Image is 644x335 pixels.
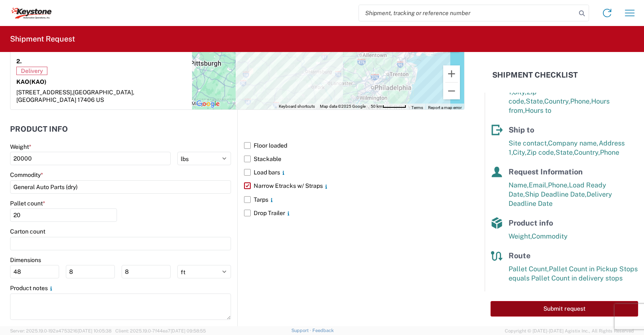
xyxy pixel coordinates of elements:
[244,193,465,206] label: Tarps
[279,104,315,109] button: Keyboard shortcuts
[548,181,569,189] span: Phone,
[29,78,47,85] span: (KAO)
[509,167,583,176] span: Request Information
[548,139,599,147] span: Company name,
[513,148,527,156] span: City,
[66,265,115,278] input: W
[78,328,112,333] span: [DATE] 10:05:38
[194,99,222,109] a: Open this area in Google Maps (opens a new window)
[525,106,551,114] span: Hours to
[244,139,465,152] label: Floor loaded
[10,171,43,179] label: Commodity
[10,328,112,333] span: Server: 2025.19.0-192a4753216
[171,328,206,333] span: [DATE] 09:58:55
[505,327,634,335] span: Copyright © [DATE]-[DATE] Agistix Inc., All Rights Reserved
[371,104,382,109] span: 50 km
[16,78,47,85] strong: KAO
[10,228,45,235] label: Carton count
[16,89,134,103] span: [GEOGRAPHIC_DATA], [GEOGRAPHIC_DATA] 17406 US
[320,104,366,109] span: Map data ©2025 Google
[526,97,544,105] span: State,
[527,148,556,156] span: Zip code,
[244,206,465,220] label: Drop Trailer
[10,256,41,264] label: Dimensions
[509,181,529,189] span: Name,
[244,179,465,192] label: Narrow Etracks w/ Straps
[509,139,548,147] span: Site contact,
[312,328,334,333] a: Feedback
[411,105,423,110] a: Terms
[525,190,587,198] span: Ship Deadline Date,
[509,125,534,134] span: Ship to
[570,97,591,105] span: Phone,
[16,56,22,67] strong: 2.
[574,148,600,156] span: Country,
[115,328,206,333] span: Client: 2025.19.0-7f44ea7
[509,265,549,273] span: Pallet Count,
[10,265,59,278] input: L
[544,97,570,105] span: Country,
[368,104,409,109] button: Map Scale: 50 km per 53 pixels
[10,125,68,133] h2: Product Info
[244,152,465,166] label: Stackable
[491,301,638,317] button: Submit request
[600,148,619,156] span: Phone
[194,99,222,109] img: Google
[122,265,171,278] input: H
[509,265,638,282] span: Pallet Count in Pickup Stops equals Pallet Count in delivery stops
[10,284,55,292] label: Product notes
[556,148,574,156] span: State,
[359,5,576,21] input: Shipment, tracking or reference number
[509,218,553,227] span: Product info
[16,89,73,96] span: [STREET_ADDRESS],
[244,166,465,179] label: Load bars
[10,200,45,207] label: Pallet count
[428,105,462,110] a: Report a map error
[10,34,75,44] h2: Shipment Request
[509,251,530,260] span: Route
[291,328,312,333] a: Support
[16,67,47,75] span: Delivery
[529,181,548,189] span: Email,
[443,83,460,99] button: Zoom out
[443,65,460,82] button: Zoom in
[532,232,568,240] span: Commodity
[10,143,31,151] label: Weight
[509,232,532,240] span: Weight,
[492,70,578,80] h2: Shipment Checklist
